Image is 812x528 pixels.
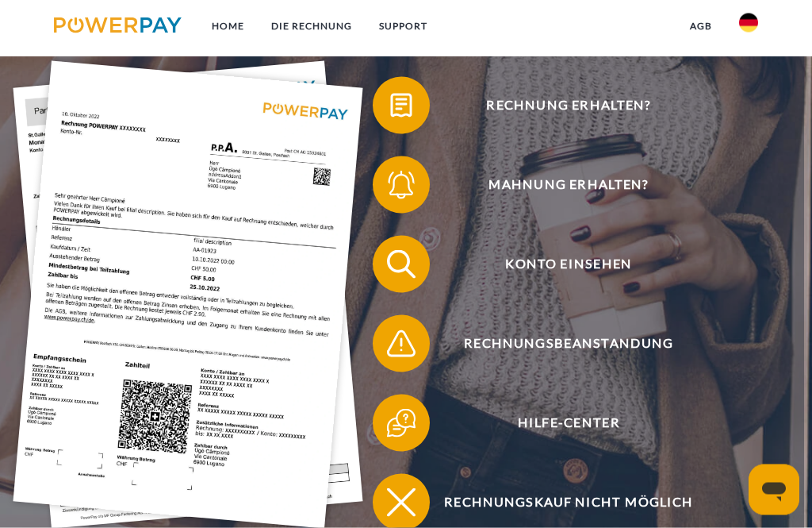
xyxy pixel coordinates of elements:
[384,405,419,441] img: qb_help.svg
[373,77,744,134] button: Rechnung erhalten?
[384,326,419,361] img: qb_warning.svg
[352,312,764,376] a: Rechnungsbeanstandung
[394,156,744,214] span: Mahnung erhalten?
[384,167,419,202] img: qb_bell.svg
[394,77,744,134] span: Rechnung erhalten?
[749,464,799,515] iframe: Schaltfläche zum Öffnen des Messaging-Fensters
[373,315,744,372] button: Rechnungsbeanstandung
[373,156,744,214] button: Mahnung erhalten?
[394,395,744,452] span: Hilfe-Center
[384,87,419,123] img: qb_bill.svg
[394,236,744,293] span: Konto einsehen
[258,12,366,40] a: DIE RECHNUNG
[394,315,744,372] span: Rechnungsbeanstandung
[352,233,764,296] a: Konto einsehen
[373,236,744,293] button: Konto einsehen
[384,484,419,520] img: qb_close.svg
[676,12,726,40] a: agb
[384,246,419,282] img: qb_search.svg
[373,395,744,452] button: Hilfe-Center
[366,12,441,40] a: SUPPORT
[352,153,764,217] a: Mahnung erhalten?
[352,74,764,137] a: Rechnung erhalten?
[54,17,182,33] img: logo-powerpay.svg
[198,12,258,40] a: Home
[352,391,764,455] a: Hilfe-Center
[739,13,758,33] img: de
